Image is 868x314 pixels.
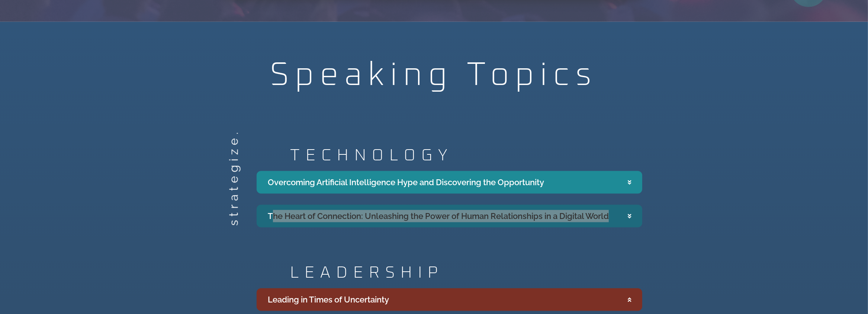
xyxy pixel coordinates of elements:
[290,147,642,164] h2: TECHNOLOGY
[257,205,642,228] summary: The Heart of Connection: Unleashing the Power of Human Relationships in a Digital World
[268,210,609,222] div: The Heart of Connection: Unleashing the Power of Human Relationships in a Digital World
[257,171,642,228] div: Accordion. Open links with Enter or Space, close with Escape, and navigate with Arrow Keys
[228,213,240,226] h2: strategize.
[268,294,389,306] div: Leading in Times of Uncertainty
[268,176,544,189] div: Overcoming Artificial Intelligence Hype and Discovering the Opportunity
[290,265,642,281] h2: LEADERSHIP
[257,288,642,311] summary: Leading in Times of Uncertainty
[257,171,642,194] summary: Overcoming Artificial Intelligence Hype and Discovering the Opportunity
